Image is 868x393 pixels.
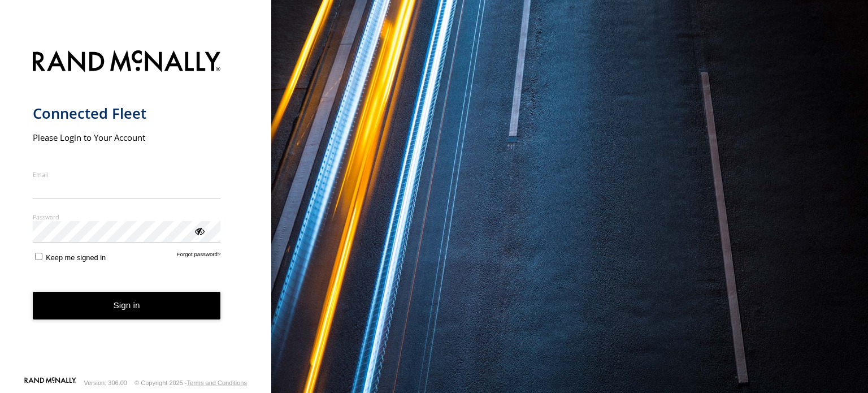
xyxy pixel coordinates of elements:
form: main [33,44,239,376]
a: Visit our Website [24,377,76,388]
span: Keep me signed in [46,253,106,262]
label: Email [33,170,221,179]
a: Terms and Conditions [187,379,247,386]
h1: Connected Fleet [33,104,221,123]
input: Keep me signed in [35,253,42,260]
a: Forgot password? [177,251,221,262]
div: © Copyright 2025 - [134,379,247,386]
label: Password [33,213,221,221]
button: Sign in [33,292,221,319]
div: ViewPassword [193,225,205,236]
img: Rand McNally [33,48,221,77]
div: Version: 306.00 [84,379,127,386]
h2: Please Login to Your Account [33,132,221,143]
